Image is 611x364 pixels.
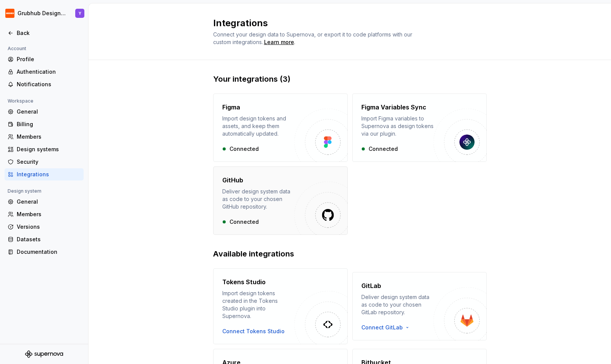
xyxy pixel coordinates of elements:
[5,246,84,258] a: Documentation
[222,103,240,112] h4: Figma
[5,78,84,90] a: Notifications
[17,223,81,231] div: Versions
[352,93,487,162] button: Figma Variables SyncImport Figma variables to Supernova as design tokens via our plugin.Connected
[5,9,14,18] img: 4e8d6f31-f5cf-47b4-89aa-e4dec1dc0822.png
[17,68,81,76] div: Authentication
[213,248,487,259] h2: Available integrations
[17,120,81,128] div: Billing
[361,115,434,138] div: Import Figma variables to Supernova as design tokens via our plugin.
[5,27,84,39] a: Back
[5,53,84,65] a: Profile
[17,81,81,88] div: Notifications
[222,188,294,210] div: Deliver design system data as code to your chosen GitHub repository.
[25,350,63,358] svg: Supernova Logo
[222,115,294,138] div: Import design tokens and assets, and keep them automatically updated.
[263,40,295,45] span: .
[5,131,84,143] a: Members
[17,108,81,116] div: General
[213,31,414,45] span: Connect your design data to Supernova, or export it to code platforms with our custom integrations.
[17,146,81,153] div: Design systems
[222,176,243,185] h4: GitHub
[361,281,381,290] h4: GitLab
[17,133,81,141] div: Members
[213,74,487,84] h2: Your integrations (3)
[5,221,84,233] a: Versions
[222,290,294,320] div: Import design tokens created in the Tokens Studio plugin into Supernova.
[5,168,84,180] a: Integrations
[213,268,348,344] button: Tokens StudioImport design tokens created in the Tokens Studio plugin into Supernova.Connect Toke...
[5,143,84,155] a: Design systems
[5,97,36,106] div: Workspace
[213,17,478,29] h2: Integrations
[222,277,266,286] h4: Tokens Studio
[17,55,81,63] div: Profile
[361,324,403,331] span: Connect GitLab
[17,210,81,218] div: Members
[5,208,84,220] a: Members
[213,93,348,162] button: FigmaImport design tokens and assets, and keep them automatically updated.Connected
[361,324,413,331] button: Connect GitLab
[5,44,29,53] div: Account
[5,118,84,130] a: Billing
[2,5,87,22] button: Grubhub Design SystemY
[5,196,84,208] a: General
[352,268,487,344] button: GitLabDeliver design system data as code to your chosen GitLab repository.Connect GitLab
[222,328,285,335] button: Connect Tokens Studio
[5,66,84,78] a: Authentication
[17,29,81,37] div: Back
[17,171,81,178] div: Integrations
[264,38,294,46] a: Learn more
[17,198,81,206] div: General
[5,187,44,196] div: Design system
[361,103,426,112] h4: Figma Variables Sync
[17,158,81,166] div: Security
[5,156,84,168] a: Security
[79,10,81,16] div: Y
[361,293,434,316] div: Deliver design system data as code to your chosen GitLab repository.
[17,9,66,17] div: Grubhub Design System
[213,166,348,235] button: GitHubDeliver design system data as code to your chosen GitHub repository.Connected
[17,236,81,243] div: Datasets
[5,106,84,118] a: General
[17,248,81,256] div: Documentation
[5,233,84,245] a: Datasets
